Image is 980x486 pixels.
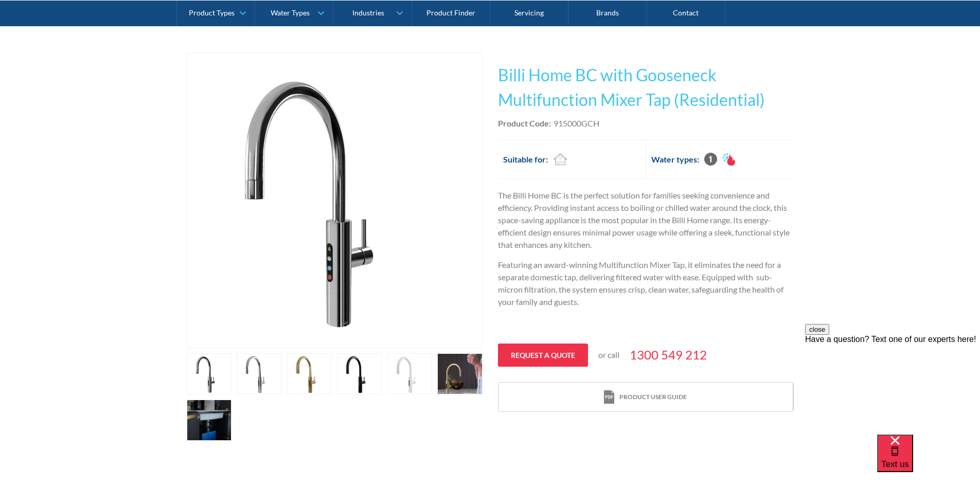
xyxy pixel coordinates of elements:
[498,118,551,128] strong: Product Code:
[187,353,232,394] a: open lightbox
[498,383,793,412] a: print iconProduct user guide
[598,349,619,361] p: or call
[189,8,235,17] div: Product Types
[187,52,483,348] a: open lightbox
[187,400,232,441] a: open lightbox
[187,53,482,348] img: Billi Home BC with Gooseneck Multifunction Mixer Tap + Hot & Cold Mains (Residential)
[498,344,588,367] a: Request a quote
[604,390,614,404] img: print icon
[498,63,794,112] h1: Billi Home BC with Gooseneck Multifunction Mixer Tap (Residential)
[498,316,794,328] p: ‍
[352,8,384,17] div: Industries
[630,346,707,364] a: 1300 549 212
[437,353,483,394] a: open lightbox
[619,392,687,402] div: Product user guide
[271,8,310,17] div: Water Types
[237,353,282,394] a: open lightbox
[337,353,382,394] a: open lightbox
[498,259,794,308] p: Featuring an award-winning Multifunction Mixer Tap, it eliminates the need for a separate domesti...
[387,353,433,394] a: open lightbox
[651,153,699,166] h2: Water types:
[877,435,980,486] iframe: podium webchat widget bubble
[503,153,548,166] h2: Suitable for:
[805,324,980,447] iframe: podium webchat widget prompt
[554,117,599,130] div: 915000GCH
[287,353,332,394] a: open lightbox
[498,189,794,251] p: The Billi Home BC is the perfect solution for families seeking convenience and efficiency. Provid...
